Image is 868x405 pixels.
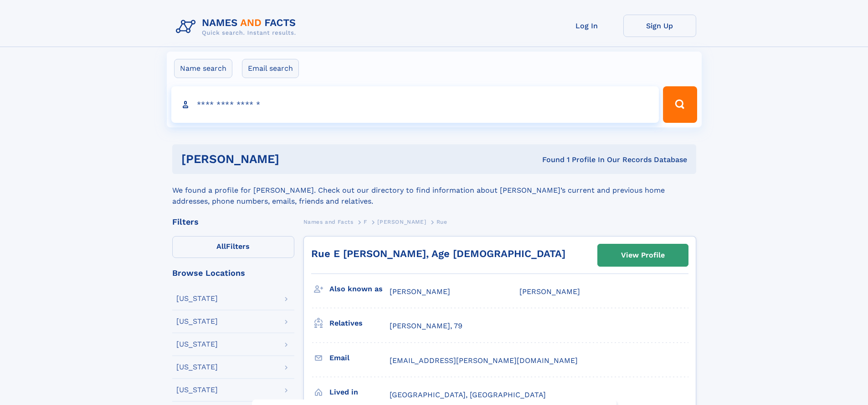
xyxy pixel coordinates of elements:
[172,269,294,277] div: Browse Locations
[329,316,390,331] h3: Relatives
[621,245,665,266] div: View Profile
[176,386,218,394] div: [US_STATE]
[390,321,462,331] a: [PERSON_NAME], 79
[390,287,450,296] span: [PERSON_NAME]
[598,244,688,266] a: View Profile
[181,153,411,165] h1: [PERSON_NAME]
[550,15,623,37] a: Log In
[311,248,565,259] a: Rue E [PERSON_NAME], Age [DEMOGRAPHIC_DATA]
[377,216,426,227] a: [PERSON_NAME]
[172,218,294,226] div: Filters
[176,318,218,325] div: [US_STATE]
[176,295,218,302] div: [US_STATE]
[411,155,687,165] div: Found 1 Profile In Our Records Database
[390,356,578,365] span: [EMAIL_ADDRESS][PERSON_NAME][DOMAIN_NAME]
[623,15,696,37] a: Sign Up
[663,86,697,123] button: Search Button
[377,219,426,225] span: [PERSON_NAME]
[242,59,299,78] label: Email search
[171,86,659,123] input: search input
[303,216,354,227] a: Names and Facts
[216,242,226,251] span: All
[176,341,218,348] div: [US_STATE]
[176,363,218,371] div: [US_STATE]
[364,219,367,225] span: F
[172,15,303,39] img: Logo Names and Facts
[390,390,546,399] span: [GEOGRAPHIC_DATA], [GEOGRAPHIC_DATA]
[329,281,390,297] h3: Also known as
[172,174,696,207] div: We found a profile for [PERSON_NAME]. Check out our directory to find information about [PERSON_N...
[172,236,294,258] label: Filters
[329,384,390,400] h3: Lived in
[174,59,232,78] label: Name search
[519,287,580,296] span: [PERSON_NAME]
[364,216,367,227] a: F
[329,350,390,366] h3: Email
[437,219,447,225] span: Rue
